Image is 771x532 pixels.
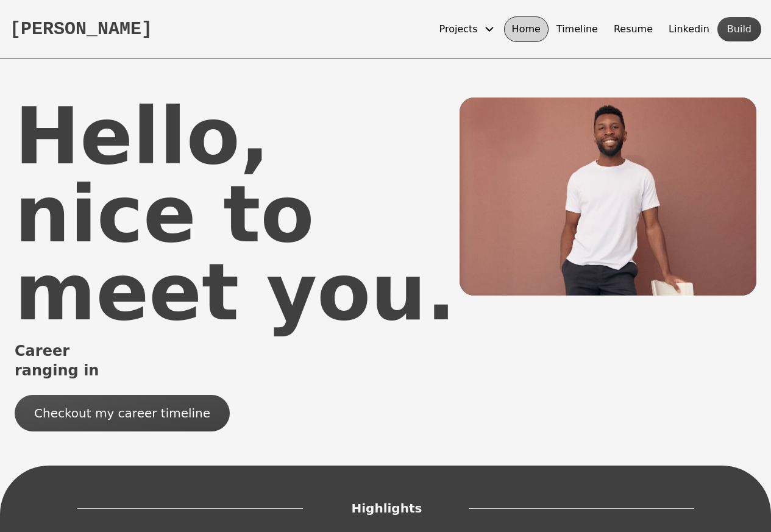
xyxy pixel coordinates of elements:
[352,500,420,517] span: Highlights
[606,16,661,42] button: Resume
[15,341,132,380] span: Career ranging in
[439,22,478,37] span: Projects
[15,395,230,431] button: Checkout my career timeline
[717,17,761,41] button: Build
[460,98,756,296] img: darrel_home.35f3a64193ee4a412503.jpeg
[432,16,504,42] button: Projects
[504,16,549,42] button: Home
[10,18,152,40] button: [PERSON_NAME]
[15,98,460,332] div: Hello, nice to meet you.
[549,16,606,42] button: Timeline
[661,16,717,42] button: Linkedin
